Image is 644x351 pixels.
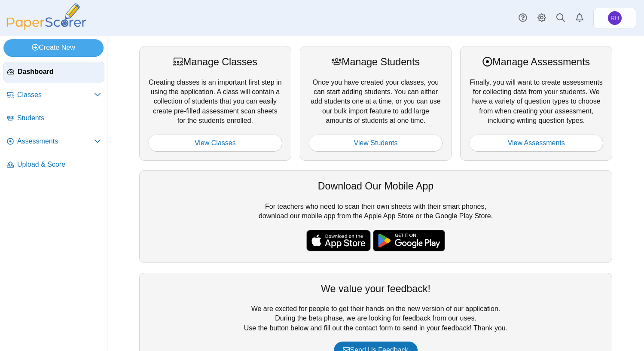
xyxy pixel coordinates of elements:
[148,179,603,193] div: Download Our Mobile App
[17,113,101,123] span: Students
[18,67,101,76] span: Dashboard
[309,55,443,69] div: Manage Students
[3,62,104,82] a: Dashboard
[148,55,282,69] div: Manage Classes
[139,170,612,263] div: For teachers who need to scan their own sheets with their smart phones, download our mobile app f...
[3,24,89,31] a: PaperScorer
[148,282,603,296] div: We value your feedback!
[460,46,612,161] div: Finally, you will want to create assessments for collecting data from your students. We have a va...
[608,11,622,25] span: Rich Holland
[3,39,104,56] a: Create New
[306,230,371,251] img: apple-store-badge.svg
[3,3,89,30] img: PaperScorer
[17,90,94,100] span: Classes
[3,155,104,175] a: Upload & Score
[300,46,452,161] div: Once you have created your classes, you can start adding students. You can either add students on...
[3,85,104,106] a: Classes
[570,9,589,27] a: Alerts
[139,46,291,161] div: Creating classes is an important first step in using the application. A class will contain a coll...
[17,160,101,169] span: Upload & Score
[373,230,445,251] img: google-play-badge.png
[148,134,282,152] a: View Classes
[593,8,636,28] a: Rich Holland
[610,15,619,21] span: Rich Holland
[3,131,104,152] a: Assessments
[3,108,104,129] a: Students
[17,137,94,146] span: Assessments
[469,134,603,152] a: View Assessments
[469,55,603,69] div: Manage Assessments
[309,134,443,152] a: View Students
